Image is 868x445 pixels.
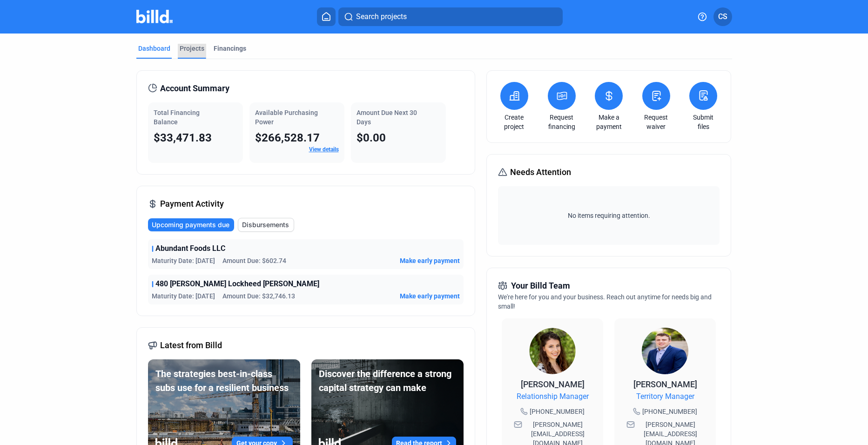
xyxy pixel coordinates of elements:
[154,109,200,126] span: Total Financing Balance
[180,44,204,53] div: Projects
[400,291,460,301] span: Make early payment
[255,109,318,126] span: Available Purchasing Power
[521,379,585,389] span: [PERSON_NAME]
[530,407,585,416] span: [PHONE_NUMBER]
[633,379,697,389] span: [PERSON_NAME]
[136,10,173,23] img: Billd Company Logo
[356,11,407,22] span: Search projects
[242,220,289,229] span: Disbursements
[138,44,170,53] div: Dashboard
[687,113,720,131] a: Submit files
[160,82,229,95] span: Account Summary
[222,291,295,301] span: Amount Due: $32,746.13
[160,339,222,352] span: Latest from Billd
[642,328,688,374] img: Territory Manager
[155,243,225,254] span: Abundant Foods LLC
[152,291,215,301] span: Maturity Date: [DATE]
[154,131,212,144] span: $33,471.83
[529,328,576,374] img: Relationship Manager
[152,220,229,229] span: Upcoming payments due
[718,11,727,22] span: CS
[357,131,386,144] span: $0.00
[517,391,589,402] span: Relationship Manager
[636,391,694,402] span: Territory Manager
[152,256,215,265] span: Maturity Date: [DATE]
[400,256,460,265] span: Make early payment
[498,113,531,131] a: Create project
[160,197,224,210] span: Payment Activity
[498,293,712,310] span: We're here for you and your business. Reach out anytime for needs big and small!
[357,109,417,126] span: Amount Due Next 30 Days
[155,278,319,290] span: 480 [PERSON_NAME] Lockheed [PERSON_NAME]
[222,256,286,265] span: Amount Due: $602.74
[511,279,570,292] span: Your Billd Team
[642,407,697,416] span: [PHONE_NUMBER]
[309,146,339,153] a: View details
[319,367,456,395] div: Discover the difference a strong capital strategy can make
[214,44,246,53] div: Financings
[502,211,716,220] span: No items requiring attention.
[640,113,673,131] a: Request waiver
[510,166,571,179] span: Needs Attention
[155,367,293,395] div: The strategies best-in-class subs use for a resilient business
[592,113,625,131] a: Make a payment
[255,131,320,144] span: $266,528.17
[545,113,578,131] a: Request financing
